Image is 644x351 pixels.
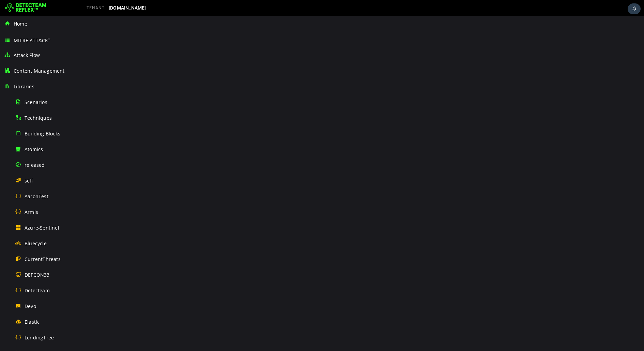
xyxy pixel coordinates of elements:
[25,240,47,247] span: Bluecycle
[25,334,54,341] span: LendingTree
[25,193,48,200] span: AaronTest
[25,99,47,105] span: Scenarios
[5,2,46,13] img: Detecteam logo
[48,38,50,41] sup: ®
[25,146,43,152] span: Atomics
[14,52,40,58] span: Attack Flow
[87,5,106,10] span: TENANT:
[25,287,50,294] span: Detecteam
[25,319,40,325] span: Elastic
[25,272,50,278] span: DEFCON33
[25,130,60,137] span: Building Blocks
[628,3,641,14] div: Task Notifications
[25,162,45,168] span: released
[25,209,38,215] span: Armis
[25,115,52,121] span: Techniques
[14,68,65,74] span: Content Management
[14,20,27,27] span: Home
[25,256,61,262] span: CurrentThreats
[14,83,34,90] span: Libraries
[109,5,146,11] span: [DOMAIN_NAME]
[14,37,50,44] span: MITRE ATT&CK
[25,224,59,231] span: Azure-Sentinel
[25,303,36,309] span: Devo
[25,177,33,184] span: self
